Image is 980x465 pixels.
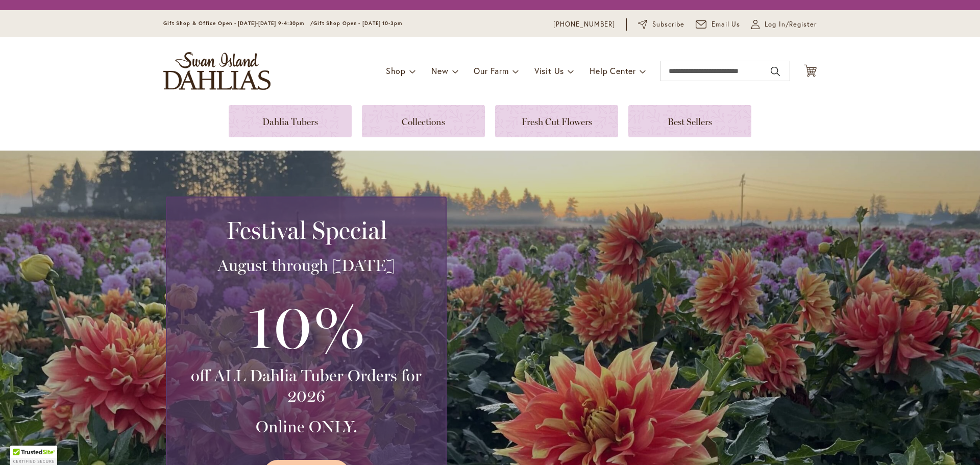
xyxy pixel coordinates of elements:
a: store logo [163,52,271,90]
span: Help Center [590,65,636,76]
h3: 10% [179,286,433,365]
span: Email Us [712,19,741,30]
h3: Online ONLY. [179,417,433,437]
span: New [431,65,448,76]
a: Log In/Register [751,19,817,30]
span: Log In/Register [765,19,817,30]
span: Our Farm [474,65,508,76]
h2: Festival Special [179,216,433,244]
span: Gift Shop & Office Open - [DATE]-[DATE] 9-4:30pm / [163,20,313,27]
button: Search [771,63,780,80]
a: Email Us [696,19,741,30]
a: Subscribe [638,19,684,30]
span: Gift Shop Open - [DATE] 10-3pm [313,20,402,27]
span: Shop [386,65,406,76]
span: Subscribe [652,19,684,30]
h3: off ALL Dahlia Tuber Orders for 2026 [179,365,433,406]
span: Visit Us [534,65,564,76]
h3: August through [DATE] [179,255,433,276]
a: [PHONE_NUMBER] [553,19,615,30]
div: TrustedSite Certified [10,446,57,465]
